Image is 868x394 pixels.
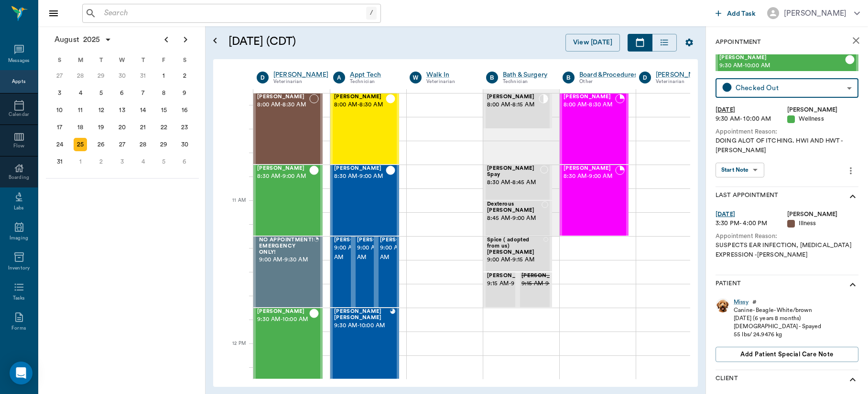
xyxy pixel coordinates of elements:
[95,86,108,100] div: Tuesday, August 5, 2025
[752,298,757,306] div: #
[487,100,539,110] span: 8:00 AM - 8:15 AM
[81,33,102,46] span: 2025
[334,321,390,331] span: 9:30 AM - 10:00 AM
[273,78,328,86] div: Veterinarian
[503,70,548,80] div: Bath & Surgery
[353,236,376,308] div: CHECKED_OUT, 9:00 AM - 9:30 AM
[716,136,858,155] div: DOING ALOT OF ITCHING. HWI AND HWT -[PERSON_NAME]
[487,178,540,187] span: 8:30 AM - 8:45 AM
[178,155,191,168] div: Saturday, September 6, 2025
[157,69,171,83] div: Friday, August 1, 2025
[521,273,569,279] span: [PERSON_NAME]
[357,243,405,262] span: 9:00 AM - 9:30 AM
[564,166,615,172] span: [PERSON_NAME]
[784,8,846,19] div: [PERSON_NAME]
[257,166,309,172] span: [PERSON_NAME]
[483,200,552,236] div: NOT_CONFIRMED, 8:45 AM - 9:00 AM
[70,53,91,67] div: M
[787,219,859,228] div: Illness
[716,105,787,114] div: [DATE]
[74,121,87,134] div: Monday, August 18, 2025
[486,72,498,83] div: B
[53,104,66,117] div: Sunday, August 10, 2025
[656,70,711,80] a: [PERSON_NAME]
[334,100,386,110] span: 8:00 AM - 8:30 AM
[719,55,845,61] span: [PERSON_NAME]
[257,315,309,324] span: 9:30 AM - 10:00 AM
[334,237,382,243] span: [PERSON_NAME]
[847,374,858,385] svg: show more
[209,22,221,59] button: Open calendar
[178,138,191,151] div: Saturday, August 30, 2025
[116,121,129,134] div: Wednesday, August 20, 2025
[487,237,543,255] span: Spice ( adopted from us) [PERSON_NAME]
[53,69,66,83] div: Sunday, July 27, 2025
[95,104,108,117] div: Tuesday, August 12, 2025
[116,86,129,100] div: Wednesday, August 6, 2025
[253,236,323,308] div: BOOKED, 9:00 AM - 9:30 AM
[44,4,63,23] button: Close drawer
[50,30,117,49] button: August2025
[487,94,539,100] span: [PERSON_NAME]
[253,93,323,165] div: NOT_CONFIRMED, 8:00 AM - 8:30 AM
[178,69,191,83] div: Saturday, August 2, 2025
[716,210,787,219] div: [DATE]
[716,298,730,312] img: Profile Image
[53,138,66,151] div: Sunday, August 24, 2025
[74,138,87,151] div: Today, Monday, August 25, 2025
[843,163,858,179] button: more
[253,308,323,379] div: CHECKED_OUT, 9:30 AM - 10:00 AM
[483,236,552,272] div: NOT_CONFIRMED, 9:00 AM - 9:15 AM
[716,114,787,124] div: 9:30 AM - 10:00 AM
[376,236,399,308] div: NOT_CONFIRMED, 9:00 AM - 9:30 AM
[259,237,314,255] span: NO APPOINTMENT! EMERGENCY ONLY!
[53,86,66,100] div: Sunday, August 3, 2025
[221,196,246,219] div: 11 AM
[157,155,171,168] div: Friday, September 5, 2025
[787,105,859,114] div: [PERSON_NAME]
[330,308,399,379] div: READY_TO_CHECKOUT, 9:30 AM - 10:00 AM
[734,322,821,331] div: [DEMOGRAPHIC_DATA] - Spayed
[565,34,620,52] button: View [DATE]
[257,72,269,83] div: D
[716,374,738,385] p: Client
[380,243,428,262] span: 9:00 AM - 9:30 AM
[716,347,858,362] button: Add patient Special Care Note
[100,7,366,20] input: Search
[112,53,133,67] div: W
[10,362,33,384] div: Open Intercom Messenger
[734,298,749,306] a: Missy
[483,272,518,308] div: BOOKED, 9:15 AM - 9:30 AM
[426,70,472,80] a: Walk In
[116,138,129,151] div: Wednesday, August 27, 2025
[74,69,87,83] div: Monday, July 28, 2025
[95,69,108,83] div: Tuesday, July 29, 2025
[136,155,150,168] div: Thursday, September 4, 2025
[12,78,25,85] div: Appts
[273,70,328,80] a: [PERSON_NAME]
[10,235,28,242] div: Imaging
[350,70,395,80] a: Appt Tech
[334,309,390,321] span: [PERSON_NAME] [PERSON_NAME]
[716,191,778,202] p: Last Appointment
[847,191,858,202] svg: show more
[846,31,866,50] button: close
[136,121,150,134] div: Thursday, August 21, 2025
[136,86,150,100] div: Thursday, August 7, 2025
[759,4,868,22] button: [PERSON_NAME]
[178,104,191,117] div: Saturday, August 16, 2025
[178,121,191,134] div: Saturday, August 23, 2025
[487,166,540,178] span: [PERSON_NAME] Spay
[716,219,787,228] div: 3:30 PM - 4:00 PM
[228,34,427,49] h5: [DATE] (CDT)
[330,165,399,236] div: CHECKED_OUT, 8:30 AM - 9:00 AM
[95,121,108,134] div: Tuesday, August 19, 2025
[14,205,24,212] div: Labs
[579,70,638,80] a: Board &Procedures
[53,33,81,46] span: August
[53,155,66,168] div: Sunday, August 31, 2025
[334,243,382,262] span: 9:00 AM - 9:30 AM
